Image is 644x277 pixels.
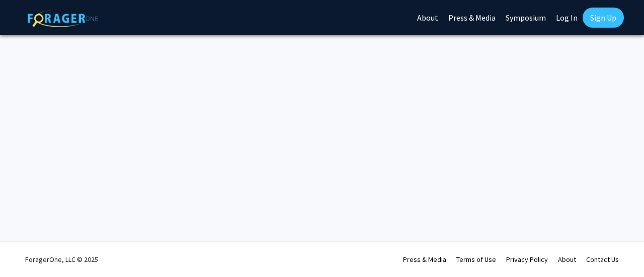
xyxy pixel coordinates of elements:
a: Privacy Policy [506,255,548,264]
div: ForagerOne, LLC © 2025 [25,242,98,277]
img: ForagerOne Logo [28,10,98,27]
a: Terms of Use [456,255,496,264]
a: Sign Up [583,8,624,28]
a: About [558,255,576,264]
a: Press & Media [403,255,446,264]
a: Contact Us [586,255,619,264]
